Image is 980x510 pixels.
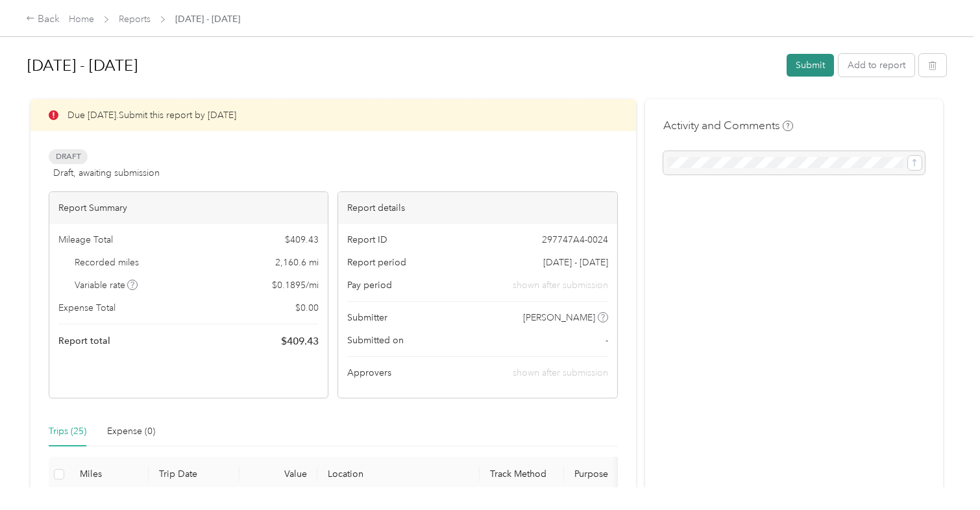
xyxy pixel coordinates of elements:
[564,457,661,492] th: Purpose
[49,149,88,164] span: Draft
[787,54,834,77] button: Submit
[606,334,608,347] span: -
[523,311,595,324] span: [PERSON_NAME]
[49,192,328,224] div: Report Summary
[31,99,636,131] div: Due [DATE]. Submit this report by [DATE]
[347,278,392,292] span: Pay period
[49,424,86,439] div: Trips (25)
[175,12,240,26] span: [DATE] - [DATE]
[75,278,138,292] span: Variable rate
[239,457,317,492] th: Value
[69,14,94,25] a: Home
[513,278,608,292] span: shown after submission
[58,233,113,247] span: Mileage Total
[663,117,793,134] h4: Activity and Comments
[75,256,139,269] span: Recorded miles
[542,233,608,247] span: 297747A4-0024
[839,54,914,77] button: Add to report
[317,457,480,492] th: Location
[58,301,116,315] span: Expense Total
[480,457,564,492] th: Track Method
[27,50,778,81] h1: Aug 1 - 31, 2025
[26,12,60,27] div: Back
[58,334,110,348] span: Report total
[69,457,149,492] th: Miles
[285,233,319,247] span: $ 409.43
[107,424,155,439] div: Expense (0)
[907,437,980,510] iframe: Everlance-gr Chat Button Frame
[347,366,391,380] span: Approvers
[275,256,319,269] span: 2,160.6 mi
[272,278,319,292] span: $ 0.1895 / mi
[119,14,151,25] a: Reports
[513,367,608,378] span: shown after submission
[53,166,160,180] span: Draft, awaiting submission
[347,334,404,347] span: Submitted on
[347,311,387,324] span: Submitter
[347,256,406,269] span: Report period
[281,334,319,349] span: $ 409.43
[149,457,239,492] th: Trip Date
[543,256,608,269] span: [DATE] - [DATE]
[347,233,387,247] span: Report ID
[295,301,319,315] span: $ 0.00
[338,192,617,224] div: Report details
